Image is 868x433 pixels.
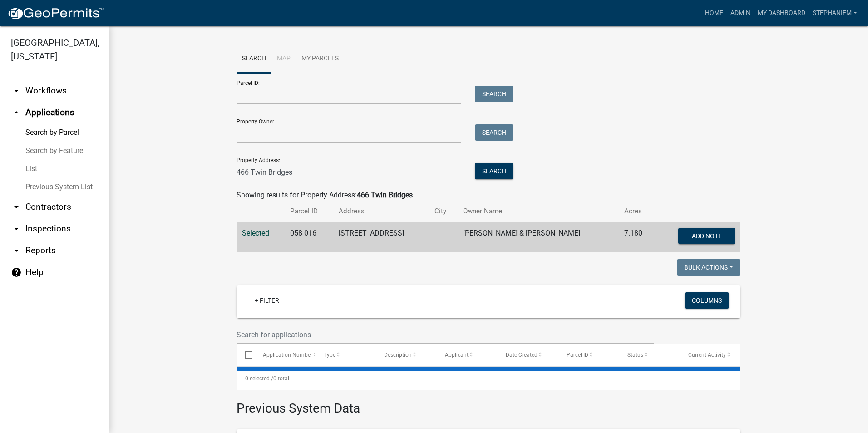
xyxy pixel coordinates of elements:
a: StephanieM [809,5,861,22]
button: Add Note [678,228,735,244]
span: Description [384,352,412,358]
datatable-header-cell: Date Created [497,344,558,366]
span: Date Created [506,352,538,358]
i: arrow_drop_up [11,107,22,118]
div: 0 total [237,367,740,390]
a: My Dashboard [754,5,809,22]
td: [STREET_ADDRESS] [333,222,429,252]
i: arrow_drop_down [11,85,22,96]
span: Applicant [445,352,469,358]
span: Application Number [263,352,312,358]
div: Showing results for Property Address: [237,190,740,201]
datatable-header-cell: Type [315,344,375,366]
span: Status [627,352,643,358]
th: Parcel ID [285,201,333,222]
i: arrow_drop_down [11,245,22,256]
span: 0 selected / [245,375,273,382]
a: Search [237,44,271,74]
th: Address [333,201,429,222]
datatable-header-cell: Current Activity [680,344,740,366]
i: help [11,267,22,278]
datatable-header-cell: Select [237,344,254,366]
a: Selected [242,229,269,237]
datatable-header-cell: Description [375,344,436,366]
button: Bulk Actions [677,259,740,276]
th: Acres [619,201,656,222]
a: Home [701,5,727,22]
i: arrow_drop_down [11,202,22,212]
a: + Filter [247,292,286,309]
datatable-header-cell: Status [619,344,680,366]
td: 058 016 [285,222,333,252]
a: Admin [727,5,754,22]
input: Search for applications [237,325,654,344]
button: Search [475,163,513,179]
th: Owner Name [458,201,619,222]
span: Add Note [691,232,721,240]
button: Search [475,86,513,102]
datatable-header-cell: Parcel ID [558,344,619,366]
a: My Parcels [296,44,344,74]
strong: 466 Twin Bridges [357,191,413,199]
button: Search [475,124,513,141]
span: Current Activity [688,352,726,358]
h3: Previous System Data [237,390,740,418]
i: arrow_drop_down [11,223,22,234]
span: Parcel ID [567,352,588,358]
td: [PERSON_NAME] & [PERSON_NAME] [458,222,619,252]
th: City [429,201,458,222]
button: Columns [685,292,729,309]
datatable-header-cell: Applicant [436,344,497,366]
span: Type [324,352,335,358]
td: 7.180 [619,222,656,252]
datatable-header-cell: Application Number [254,344,315,366]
